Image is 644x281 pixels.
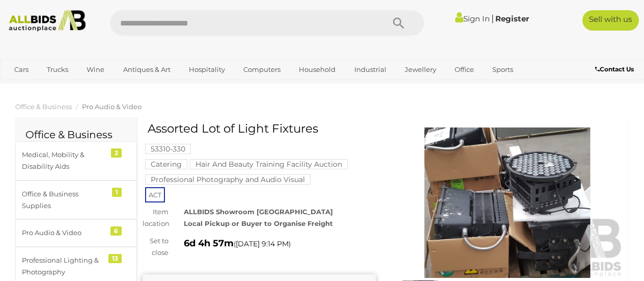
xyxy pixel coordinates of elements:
a: Office [448,61,481,78]
a: 53310-330 [145,145,191,153]
div: 6 [110,226,122,236]
span: [DATE] 9:14 PM [236,239,289,248]
mark: Hair And Beauty Training Facility Auction [190,159,348,169]
span: | [491,13,494,24]
mark: 53310-330 [145,144,191,154]
a: Industrial [348,61,393,78]
div: Set to close [135,235,176,259]
a: Trucks [40,61,75,78]
div: Medical, Mobility & Disability Aids [22,149,106,173]
a: Office & Business [15,103,72,111]
div: Item location [135,206,176,230]
a: Medical, Mobility & Disability Aids 2 [15,141,137,181]
span: ACT [145,187,165,202]
a: [GEOGRAPHIC_DATA] [8,78,93,95]
a: Jewellery [398,61,443,78]
img: Allbids.com.au [5,10,90,32]
a: Catering [145,160,187,168]
a: Register [495,14,529,23]
strong: 6d 4h 57m [184,238,234,249]
div: 2 [111,148,122,158]
div: Pro Audio & Video [22,227,106,239]
a: Pro Audio & Video [82,103,142,111]
a: Household [292,61,342,78]
a: Sports [486,61,520,78]
a: Hair And Beauty Training Facility Auction [190,160,348,168]
div: 1 [112,188,122,197]
b: Contact Us [595,65,634,73]
a: Antiques & Art [117,61,177,78]
div: Office & Business Supplies [22,188,106,212]
img: Assorted Lot of Light Fixtures [391,127,624,278]
h2: Office & Business [25,129,127,140]
a: Contact Us [595,64,636,75]
a: Sell with us [582,10,639,31]
div: 13 [108,254,122,263]
a: Pro Audio & Video 6 [15,219,137,246]
strong: ALLBIDS Showroom [GEOGRAPHIC_DATA] [184,208,333,216]
a: Office & Business Supplies 1 [15,181,137,220]
a: Professional Photography and Audio Visual [145,175,311,184]
a: Hospitality [182,61,232,78]
h1: Assorted Lot of Light Fixtures [148,122,373,135]
div: Professional Lighting & Photography [22,254,106,278]
button: Search [373,10,424,36]
mark: Professional Photography and Audio Visual [145,174,311,185]
a: Wine [80,61,111,78]
a: Cars [8,61,35,78]
span: ( ) [234,240,291,248]
strong: Local Pickup or Buyer to Organise Freight [184,219,333,227]
mark: Catering [145,159,187,169]
a: Computers [237,61,287,78]
a: Sign In [455,14,490,23]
